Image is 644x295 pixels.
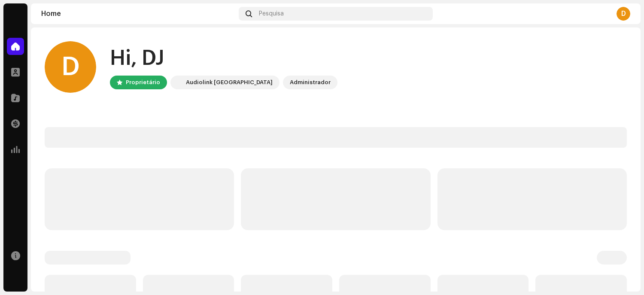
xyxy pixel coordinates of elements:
[41,10,235,17] div: Home
[172,77,182,88] img: 730b9dfe-18b5-4111-b483-f30b0c182d82
[290,77,331,88] div: Administrador
[45,41,96,93] div: D
[110,45,337,72] div: Hi, DJ
[126,77,160,88] div: Proprietário
[617,7,630,21] div: D
[186,77,273,88] div: Audiolink [GEOGRAPHIC_DATA]
[259,10,284,17] span: Pesquisa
